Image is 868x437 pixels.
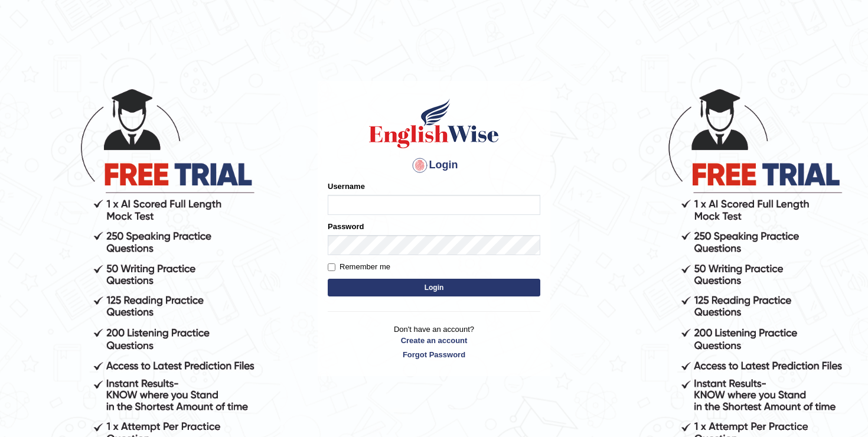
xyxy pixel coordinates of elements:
a: Create an account [328,335,540,346]
img: Logo of English Wise sign in for intelligent practice with AI [367,97,501,150]
label: Password [328,221,364,232]
a: Forgot Password [328,349,540,360]
p: Don't have an account? [328,324,540,360]
input: Remember me [328,263,335,271]
button: Login [328,279,540,296]
label: Username [328,181,365,192]
h4: Login [328,156,540,175]
label: Remember me [328,261,390,273]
